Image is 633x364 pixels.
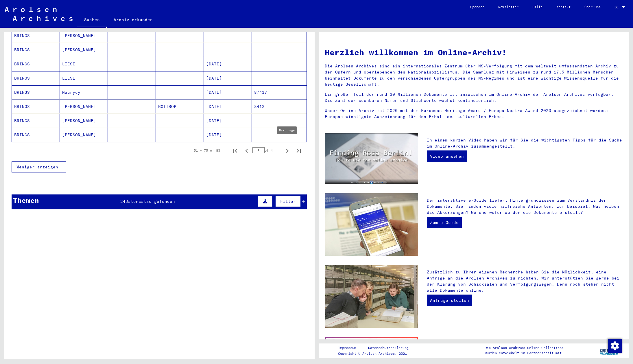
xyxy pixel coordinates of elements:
[252,100,307,113] mat-cell: 8413
[12,85,60,99] mat-cell: BRINGS
[427,217,462,228] a: Zum e-Guide
[485,350,564,356] p: wurden entwickelt in Partnerschaft mit
[12,161,66,172] button: Weniger anzeigen
[614,5,621,9] span: DE
[427,137,623,149] p: In einem kurzen Video haben wir für Sie die wichtigsten Tipps für die Suche im Online-Archiv zusa...
[275,196,301,207] button: Filter
[107,13,160,27] a: Archiv erkunden
[204,57,252,71] mat-cell: [DATE]
[204,85,252,99] mat-cell: [DATE]
[60,71,108,85] mat-cell: LIESI
[338,345,416,351] div: |
[427,269,623,293] p: Zusätzlich zu Ihrer eigenen Recherche haben Sie die Möglichkeit, eine Anfrage an die Arolsen Arch...
[325,91,623,104] p: Ein großer Teil der rund 30 Millionen Dokumente ist inzwischen im Online-Archiv der Arolsen Archi...
[427,150,467,162] a: Video ansehen
[485,345,564,350] p: Die Arolsen Archives Online-Collections
[12,100,60,113] mat-cell: BRINGS
[608,339,621,352] div: Zustimmung ändern
[60,100,108,113] mat-cell: [PERSON_NAME]
[12,43,60,57] mat-cell: BRINGS
[60,114,108,128] mat-cell: [PERSON_NAME]
[204,114,252,128] mat-cell: [DATE]
[204,100,252,113] mat-cell: [DATE]
[427,295,472,306] a: Anfrage stellen
[16,164,58,170] span: Weniger anzeigen
[252,85,307,99] mat-cell: 87417
[252,148,281,153] div: of 4
[280,199,296,204] span: Filter
[363,345,416,351] a: Datenschutzerklärung
[599,343,620,358] img: yv_logo.png
[325,46,623,58] h1: Herzlich willkommen im Online-Archiv!
[293,145,304,156] button: Last page
[60,128,108,142] mat-cell: [PERSON_NAME]
[338,345,361,351] a: Impressum
[12,128,60,142] mat-cell: BRINGS
[120,199,126,204] span: 24
[77,13,107,28] a: Suchen
[60,85,108,99] mat-cell: Maurycy
[60,57,108,71] mat-cell: LIESE
[229,145,241,156] button: First page
[281,145,293,156] button: Next page
[325,265,418,328] img: inquiries.jpg
[12,71,60,85] mat-cell: BRINGS
[5,7,73,21] img: Arolsen_neg.svg
[427,197,623,216] p: Der interaktive e-Guide liefert Hintergrundwissen zum Verständnis der Dokumente. Sie finden viele...
[60,43,108,57] mat-cell: [PERSON_NAME]
[325,108,623,120] p: Unser Online-Archiv ist 2020 mit dem European Heritage Award / Europa Nostra Award 2020 ausgezeic...
[325,193,418,256] img: eguide.jpg
[194,148,220,153] div: 51 – 75 of 83
[12,57,60,71] mat-cell: BRINGS
[126,199,175,204] span: Datensätze gefunden
[325,133,418,184] img: video.jpg
[241,145,252,156] button: Previous page
[12,29,60,43] mat-cell: BRINGS
[204,128,252,142] mat-cell: [DATE]
[12,114,60,128] mat-cell: BRINGS
[60,29,108,43] mat-cell: [PERSON_NAME]
[338,351,416,356] p: Copyright © Arolsen Archives, 2021
[204,71,252,85] mat-cell: [DATE]
[13,195,39,205] div: Themen
[325,63,623,87] p: Die Arolsen Archives sind ein internationales Zentrum über NS-Verfolgung mit dem weltweit umfasse...
[156,100,204,113] mat-cell: BOTTROP
[608,339,622,353] img: Zustimmung ändern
